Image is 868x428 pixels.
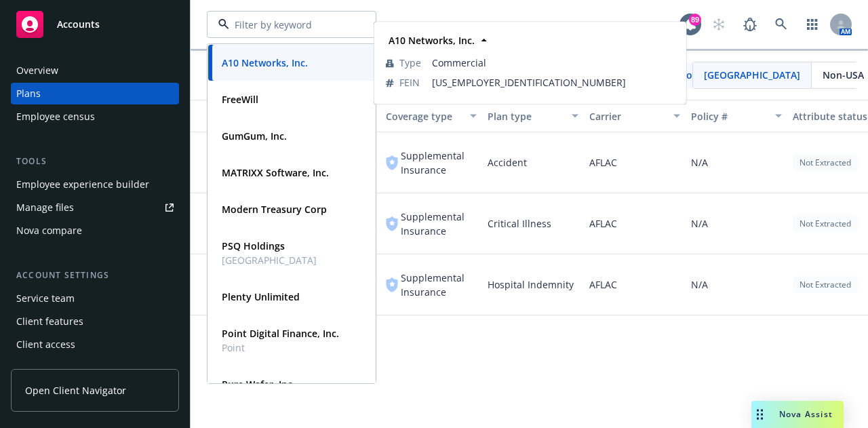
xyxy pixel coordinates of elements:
a: Employee experience builder [11,174,179,195]
a: Search [768,11,795,38]
div: Manage files [16,197,74,218]
span: Nova Assist [779,408,833,420]
a: Service team [11,288,179,309]
div: Account settings [11,269,179,282]
a: Nova compare [11,220,179,241]
div: Employee census [16,106,95,128]
a: Start snowing [705,11,732,38]
div: Client features [16,311,83,332]
span: Supplemental Insurance [401,210,477,238]
button: Plan type [482,100,584,132]
a: Switch app [799,11,826,38]
button: Carrier [584,100,686,132]
strong: FreeWill [222,93,258,106]
span: AFLAC [589,216,617,231]
div: Carrier [589,109,665,123]
span: Critical Illness [488,216,551,231]
div: Not Extracted [793,154,858,171]
a: Overview [11,60,179,81]
span: AFLAC [589,277,617,292]
button: Nova Assist [751,401,844,428]
strong: Modern Treasury Corp [222,203,327,216]
div: Policy # [691,109,767,123]
strong: MATRIXX Software, Inc. [222,166,329,179]
span: Open Client Navigator [25,383,126,397]
strong: GumGum, Inc. [222,130,287,142]
a: Manage files [11,197,179,218]
input: Filter by keyword [229,18,349,32]
strong: A10 Networks, Inc. [389,34,475,47]
a: Client access [11,334,179,355]
a: Report a Bug [736,11,764,38]
a: Plans [11,83,179,104]
strong: PSQ Holdings [222,239,285,252]
div: Employee experience builder [16,174,149,195]
span: Accounts [57,19,100,30]
span: Accident [488,155,527,170]
span: [GEOGRAPHIC_DATA] [704,68,800,82]
a: Accounts [11,5,179,43]
div: Not Extracted [793,215,858,232]
div: Overview [16,60,58,81]
button: Policy # [686,100,787,132]
span: Type [399,56,421,70]
strong: Plenty Unlimited [222,290,300,303]
span: Non-USA [823,68,864,82]
a: Client features [11,311,179,332]
strong: A10 Networks, Inc. [222,56,308,69]
span: FEIN [399,75,420,90]
span: Supplemental Insurance [401,271,477,299]
span: Supplemental Insurance [401,149,477,177]
span: N/A [691,216,708,231]
div: Tools [11,155,179,168]
div: Nova compare [16,220,82,241]
span: N/A [691,277,708,292]
span: [US_EMPLOYER_IDENTIFICATION_NUMBER] [432,75,675,90]
div: Client access [16,334,75,355]
span: N/A [691,155,708,170]
span: Point [222,341,339,355]
span: AFLAC [589,155,617,170]
div: Coverage type [386,109,462,123]
div: Plans [16,83,41,104]
span: [GEOGRAPHIC_DATA] [222,253,317,267]
span: Hospital Indemnity [488,277,574,292]
button: Coverage type [380,100,482,132]
span: Commercial [432,56,675,70]
div: 89 [689,14,701,26]
strong: Point Digital Finance, Inc. [222,327,339,340]
div: Drag to move [751,401,768,428]
strong: Pure Wafer, Inc. [222,378,295,391]
a: Employee census [11,106,179,128]
div: Not Extracted [793,276,858,293]
div: Plan type [488,109,564,123]
div: Service team [16,288,75,309]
